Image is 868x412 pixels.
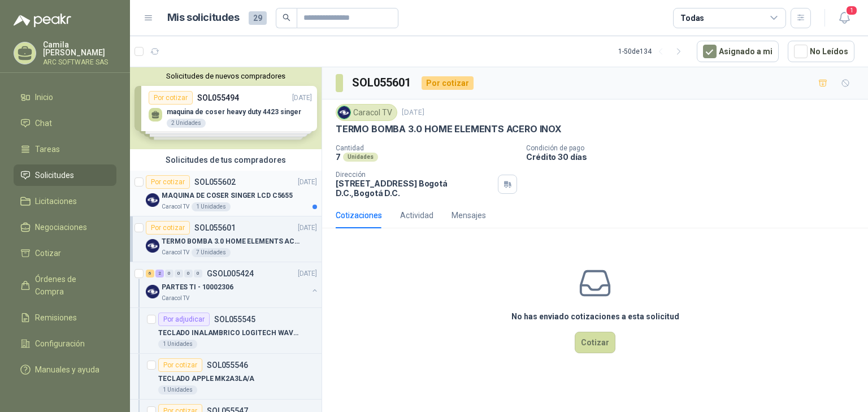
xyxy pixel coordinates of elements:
button: Cotizar [575,332,615,353]
div: 1 Unidades [158,340,197,349]
div: Por adjudicar [158,313,210,326]
span: Negociaciones [35,221,87,233]
div: Por cotizar [422,76,474,90]
p: GSOL005424 [207,270,254,277]
p: SOL055602 [194,178,236,186]
span: Configuración [35,337,85,350]
div: 0 [184,270,193,277]
img: Company Logo [146,193,159,207]
a: Inicio [14,86,116,108]
a: Por cotizarSOL055546TECLADO APPLE MK2A3LA/A1 Unidades [130,354,322,400]
h1: Mis solicitudes [167,10,240,26]
div: 0 [175,270,183,277]
p: TERMO BOMBA 3.0 HOME ELEMENTS ACERO INOX [336,123,562,135]
p: 7 [336,152,341,162]
a: Por cotizarSOL055602[DATE] Company LogoMAQUINA DE COSER SINGER LCD C5655Caracol TV1 Unidades [130,171,322,216]
div: Unidades [343,153,378,162]
div: 0 [194,270,202,277]
div: Solicitudes de nuevos compradoresPor cotizarSOL055494[DATE] maquina de coser heavy duty 4423 sing... [130,67,322,149]
div: Mensajes [452,209,486,222]
p: Condición de pago [526,144,863,152]
a: Órdenes de Compra [14,268,116,302]
img: Logo peakr [14,14,71,27]
div: 2 [155,270,164,277]
a: Licitaciones [14,190,116,212]
p: SOL055545 [214,315,255,323]
p: [DATE] [402,107,424,118]
p: Crédito 30 días [526,152,863,162]
div: Solicitudes de tus compradores [130,149,322,171]
img: Company Logo [146,285,159,298]
span: Tareas [35,143,60,155]
p: Cantidad [336,144,517,152]
div: Actividad [400,209,433,222]
div: Por cotizar [146,221,190,235]
button: No Leídos [788,41,854,62]
p: SOL055546 [207,361,248,369]
p: [STREET_ADDRESS] Bogotá D.C. , Bogotá D.C. [336,179,493,198]
a: Chat [14,112,116,134]
span: Cotizar [35,247,61,259]
p: ARC SOFTWARE SAS [43,59,116,66]
h3: No has enviado cotizaciones a esta solicitud [511,310,679,323]
p: TECLADO INALAMBRICO LOGITECH WAVE BLANCO [158,328,299,339]
p: Camila [PERSON_NAME] [43,41,116,57]
p: [DATE] [298,177,317,188]
p: TECLADO APPLE MK2A3LA/A [158,374,254,384]
div: 1 - 50 de 134 [618,42,688,60]
span: 1 [845,5,858,16]
span: Licitaciones [35,195,77,207]
p: Dirección [336,171,493,179]
span: Remisiones [35,311,77,324]
a: Tareas [14,138,116,160]
button: Asignado a mi [697,41,779,62]
img: Company Logo [146,239,159,253]
div: Cotizaciones [336,209,382,222]
p: Caracol TV [162,202,189,211]
span: Órdenes de Compra [35,273,106,298]
button: 1 [834,8,854,28]
span: Manuales y ayuda [35,363,99,376]
p: [DATE] [298,268,317,279]
p: PARTES TI - 10002306 [162,282,233,293]
p: SOL055601 [194,224,236,232]
span: 29 [249,11,267,25]
a: Por cotizarSOL055601[DATE] Company LogoTERMO BOMBA 3.0 HOME ELEMENTS ACERO INOXCaracol TV7 Unidades [130,216,322,262]
div: 0 [165,270,173,277]
a: Cotizar [14,242,116,264]
h3: SOL055601 [352,74,413,92]
span: Inicio [35,91,53,103]
span: Solicitudes [35,169,74,181]
div: Caracol TV [336,104,397,121]
span: Chat [35,117,52,129]
div: 6 [146,270,154,277]
div: Todas [680,12,704,24]
div: 1 Unidades [158,385,197,394]
div: 7 Unidades [192,248,231,257]
a: Manuales y ayuda [14,359,116,380]
p: Caracol TV [162,294,189,303]
p: Caracol TV [162,248,189,257]
a: Negociaciones [14,216,116,238]
div: Por cotizar [158,358,202,372]
p: [DATE] [298,223,317,233]
a: Solicitudes [14,164,116,186]
p: TERMO BOMBA 3.0 HOME ELEMENTS ACERO INOX [162,236,302,247]
div: Por cotizar [146,175,190,189]
a: 6 2 0 0 0 0 GSOL005424[DATE] Company LogoPARTES TI - 10002306Caracol TV [146,267,319,303]
span: search [283,14,290,21]
img: Company Logo [338,106,350,119]
a: Configuración [14,333,116,354]
a: Por adjudicarSOL055545TECLADO INALAMBRICO LOGITECH WAVE BLANCO1 Unidades [130,308,322,354]
a: Remisiones [14,307,116,328]
button: Solicitudes de nuevos compradores [134,72,317,80]
div: 1 Unidades [192,202,231,211]
p: MAQUINA DE COSER SINGER LCD C5655 [162,190,293,201]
